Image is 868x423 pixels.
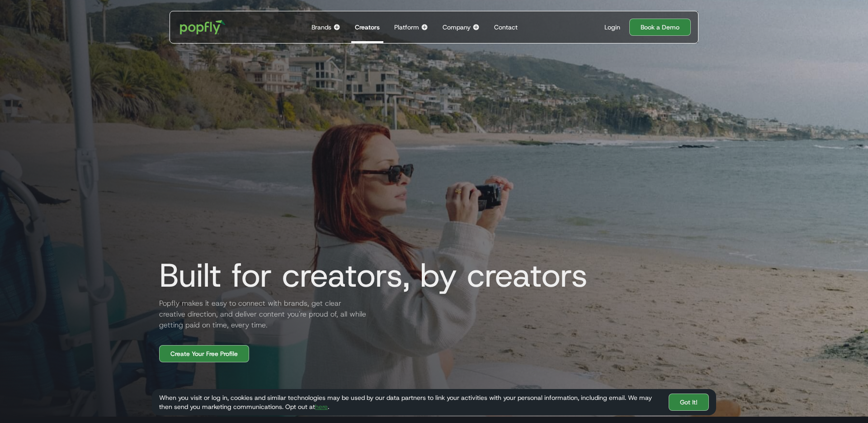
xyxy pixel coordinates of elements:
[394,23,419,32] div: Platform
[159,393,661,411] div: When you visit or log in, cookies and similar technologies may be used by our data partners to li...
[443,23,471,32] div: Company
[152,298,369,331] h2: Popfly makes it easy to connect with brands, get clear creative direction, and deliver content yo...
[601,23,624,32] a: Login
[629,19,691,36] a: Book a Demo
[351,11,383,43] a: Creators
[604,23,620,32] div: Login
[494,23,518,32] div: Contact
[311,23,331,32] div: Brands
[669,394,709,411] a: Got It!
[152,257,588,293] h1: Built for creators, by creators
[315,403,328,411] a: here
[159,345,249,362] a: Create Your Free Profile
[355,23,380,32] div: Creators
[491,11,521,43] a: Contact
[174,14,232,41] a: home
